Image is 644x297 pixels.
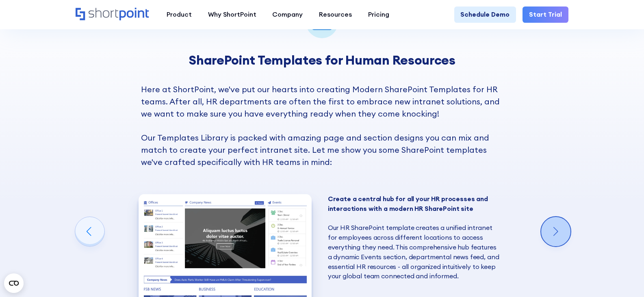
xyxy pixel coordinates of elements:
[141,83,503,168] p: Here at ShortPoint, we've put our hearts into creating Modern SharePoint Templates for HR teams. ...
[541,217,570,246] div: Next slide
[4,273,24,293] button: Open CMP widget
[200,7,265,23] a: Why ShortPoint
[319,10,352,20] div: Resources
[328,194,501,281] p: Our HR SharePoint template creates a unified intranet for employees across different locations to...
[368,10,389,20] div: Pricing
[603,258,644,297] iframe: Chat Widget
[76,8,150,22] a: Home
[189,52,455,68] strong: SharePoint Templates for Human Resources
[311,7,360,23] a: Resources
[208,10,256,20] div: Why ShortPoint
[272,10,303,20] div: Company
[167,10,192,20] div: Product
[454,7,516,23] a: Schedule Demo
[360,7,397,23] a: Pricing
[158,7,200,23] a: Product
[75,217,104,246] div: Previous slide
[328,195,488,212] strong: Create a central hub for all your HR processes and interactions with a modern HR SharePoint site ‍ ‍
[265,7,311,23] a: Company
[523,7,568,23] a: Start Trial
